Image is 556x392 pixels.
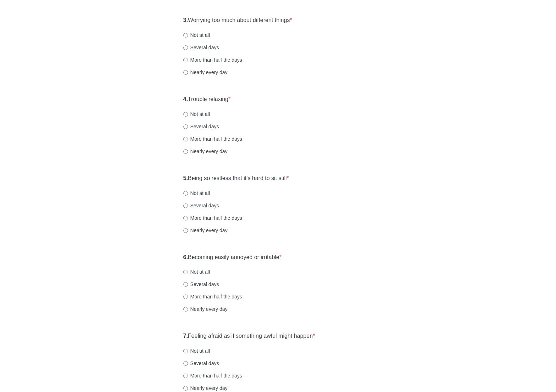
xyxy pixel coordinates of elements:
label: Nearly every day [183,227,228,234]
input: Not at all [183,270,188,274]
input: Nearly every day [183,307,188,312]
input: Several days [183,203,188,208]
label: More than half the days [183,214,242,222]
input: More than half the days [183,374,188,378]
strong: 6. [183,254,188,260]
label: Trouble relaxing [183,95,231,103]
label: Feeling afraid as if something awful might happen [183,332,315,340]
input: Not at all [183,191,188,196]
label: Several days [183,44,219,51]
label: Not at all [183,32,210,39]
input: Not at all [183,33,188,38]
strong: 4. [183,96,188,102]
label: Several days [183,202,219,209]
label: Several days [183,281,219,288]
input: Several days [183,124,188,129]
input: More than half the days [183,58,188,62]
input: Not at all [183,349,188,353]
input: Not at all [183,112,188,117]
label: Not at all [183,190,210,197]
label: Nearly every day [183,385,228,392]
label: Several days [183,123,219,130]
input: More than half the days [183,137,188,141]
label: Not at all [183,347,210,354]
input: Several days [183,45,188,50]
input: Nearly every day [183,149,188,154]
input: More than half the days [183,216,188,220]
label: Becoming easily annoyed or irritable [183,253,282,262]
label: Nearly every day [183,148,228,155]
input: More than half the days [183,295,188,299]
label: Not at all [183,268,210,275]
strong: 3. [183,17,188,23]
label: Several days [183,360,219,367]
label: Worrying too much about different things [183,16,292,24]
input: Several days [183,282,188,287]
label: Not at all [183,111,210,118]
label: Nearly every day [183,69,228,76]
label: Nearly every day [183,306,228,313]
input: Several days [183,361,188,366]
strong: 5. [183,175,188,181]
label: More than half the days [183,372,242,379]
strong: 7. [183,333,188,339]
input: Nearly every day [183,70,188,75]
input: Nearly every day [183,386,188,391]
label: More than half the days [183,135,242,142]
label: More than half the days [183,56,242,63]
label: Being so restless that it's hard to sit still [183,174,289,183]
label: More than half the days [183,293,242,300]
input: Nearly every day [183,228,188,233]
